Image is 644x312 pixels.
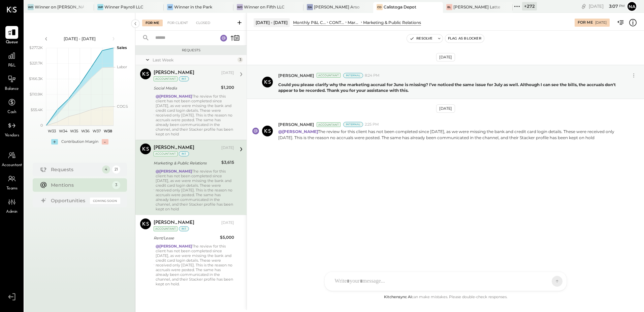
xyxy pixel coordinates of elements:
div: [PERSON_NAME] Arso [314,4,360,10]
div: [PERSON_NAME] [154,219,194,226]
div: [PERSON_NAME] Latte [453,4,500,10]
span: P&L [8,63,16,69]
span: Admin [6,209,18,215]
span: Balance [5,86,19,92]
text: $110.9K [30,92,43,97]
strong: @[PERSON_NAME] [156,244,192,249]
span: Vendors [5,133,19,139]
div: Winner in the Park [174,4,212,10]
div: int [179,76,189,81]
text: $55.4K [31,107,43,112]
p: The review for this client has not been completed since [DATE], as we were missing the bank and c... [278,129,621,140]
div: int [179,226,189,231]
div: Accountant [317,122,341,127]
strong: @[PERSON_NAME] [156,169,192,174]
a: Vendors [0,119,23,139]
div: + 272 [522,2,537,10]
span: 8:24 PM [365,73,380,78]
div: Wi [167,4,173,10]
div: Marketing & Public Relations [363,20,421,25]
div: Marketing & Public Relations [154,160,219,166]
strong: Could you please clarify why the marketing accrual for June is missing? I’ve noticed the same iss... [278,82,617,93]
text: W34 [59,129,67,133]
a: Balance [0,73,23,92]
a: Accountant [0,149,23,168]
div: [PERSON_NAME] [154,70,194,76]
span: Queue [6,40,18,46]
text: W37 [93,129,101,133]
div: [DATE] [221,220,234,226]
div: GA [307,4,313,10]
a: Queue [0,26,23,46]
span: Accountant [2,162,22,168]
text: 0 [40,123,43,128]
div: [DATE] [595,20,607,25]
div: For Me [142,20,163,26]
div: [DATE] [221,145,234,151]
text: COGS [117,104,128,109]
div: Monthly P&L Comparison [293,20,326,25]
a: Teams [0,172,23,192]
div: Last Week [153,57,236,63]
div: $5,000 [220,234,234,241]
span: [PERSON_NAME] [278,122,314,127]
div: Internal [343,73,363,78]
div: Winner Payroll LLC [104,4,143,10]
div: Accountant [154,76,178,81]
div: Calistoga Depot [384,4,416,10]
div: BL [446,4,452,10]
text: $221.7K [30,61,43,66]
text: $166.3K [29,76,43,81]
div: Closed [193,20,214,26]
div: Winner on Fifth LLC [244,4,285,10]
div: 4 [102,165,110,174]
div: Wo [237,4,243,10]
text: W35 [70,129,78,133]
div: - [102,139,108,145]
div: $3,615 [221,159,234,166]
div: Mentions [51,182,109,188]
div: Requests [139,48,243,53]
div: WP [97,4,103,10]
div: [DATE] [436,53,455,61]
div: For Client [164,20,191,26]
div: Coming Soon [90,198,120,204]
a: Cash [0,96,23,115]
div: [DATE] - [DATE] [51,36,108,42]
div: int [179,151,189,156]
div: Marketing & Advertising [348,20,360,25]
div: CD [377,4,383,10]
span: Cash [7,109,16,115]
div: Social Media [154,85,219,92]
div: The review for this client has not been completed since [DATE], as we were missing the bank and c... [156,244,234,286]
span: Teams [6,186,18,192]
div: Internal [343,122,363,127]
text: Sales [117,45,127,50]
div: [DATE] [589,3,625,9]
div: [DATE] [436,104,455,113]
div: Accountant [154,226,178,231]
a: P&L [0,49,23,69]
div: CONTROLLABLE EXPENSES [329,20,344,25]
div: Wo [28,4,34,10]
text: W36 [81,129,90,133]
strong: @[PERSON_NAME] [156,94,192,99]
div: The review for this client has not been completed since [DATE], as we were missing the bank and c... [156,94,234,136]
div: Rent/Lease [154,235,218,241]
span: [PERSON_NAME] [278,73,314,78]
text: Labor [117,64,127,69]
a: Admin [0,196,23,215]
div: [PERSON_NAME] [154,145,194,151]
div: Accountant [154,151,178,156]
div: + [51,139,58,145]
text: W38 [103,129,112,133]
div: The review for this client has not been completed since [DATE], as we were missing the bank and c... [156,169,234,211]
div: 21 [112,165,120,174]
div: Winner on [PERSON_NAME] [35,4,84,10]
div: For Me [578,20,593,25]
div: Opportunities [51,197,87,204]
div: [DATE] - [DATE] [254,18,290,27]
div: [DATE] [221,70,234,76]
div: 3 [112,181,120,189]
text: W33 [47,129,56,133]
